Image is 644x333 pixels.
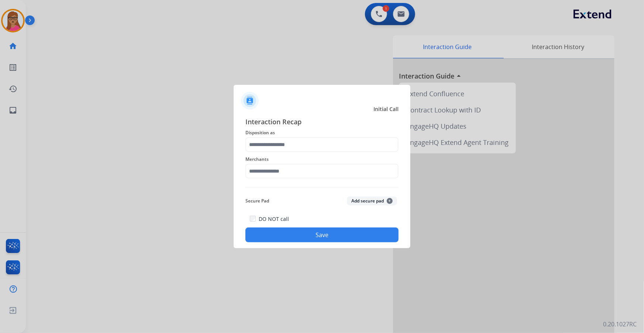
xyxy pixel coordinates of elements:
[245,197,269,205] span: Secure Pad
[245,155,399,164] span: Merchants
[245,128,399,137] span: Disposition as
[347,197,397,205] button: Add secure pad+
[245,117,399,128] span: Interaction Recap
[259,215,289,223] label: DO NOT call
[373,105,399,113] span: Initial Call
[245,187,399,188] img: contact-recap-line.svg
[387,198,393,204] span: +
[603,320,637,329] p: 0.20.1027RC
[245,228,399,242] button: Save
[241,92,259,110] img: contactIcon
